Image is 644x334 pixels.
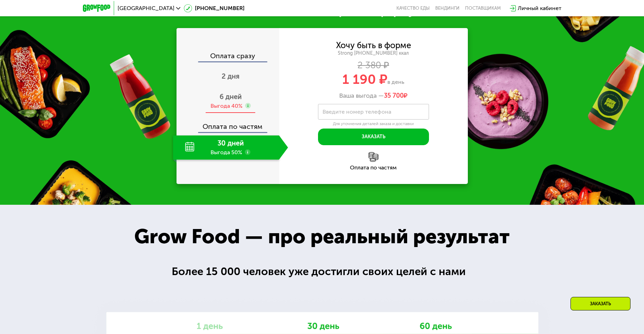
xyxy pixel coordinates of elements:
div: Ваша выгода — [279,92,468,100]
div: 2 380 ₽ [279,62,468,69]
a: Вендинги [435,6,460,11]
div: Оплата по частям [279,165,468,170]
img: l6xcnZfty9opOoJh.png [369,152,378,162]
span: в день [387,79,404,85]
button: Заказать [318,129,429,145]
div: Для уточнения деталей заказа и доставки [318,121,429,127]
div: поставщикам [465,6,501,11]
div: Strong [PHONE_NUMBER] ккал [279,50,468,56]
span: ₽ [384,92,407,100]
div: Grow Food — про реальный результат [119,221,525,252]
a: Качество еды [396,6,430,11]
label: Введите номер телефона [323,110,391,114]
div: Заказать [570,297,630,310]
span: 35 700 [384,92,404,99]
span: [GEOGRAPHIC_DATA] [118,6,174,11]
div: Личный кабинет [518,4,561,12]
div: Оплата сразу [177,52,279,61]
div: Оплата по частям [177,116,279,132]
div: Хочу быть в форме [336,42,411,49]
div: Более 15 000 человек уже достигли своих целей с нами [172,263,472,280]
div: Выгода 40% [211,102,242,110]
span: 6 дней [220,93,242,101]
span: 1 190 ₽ [342,71,387,87]
a: [PHONE_NUMBER] [184,4,244,12]
span: 2 дня [222,72,240,80]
